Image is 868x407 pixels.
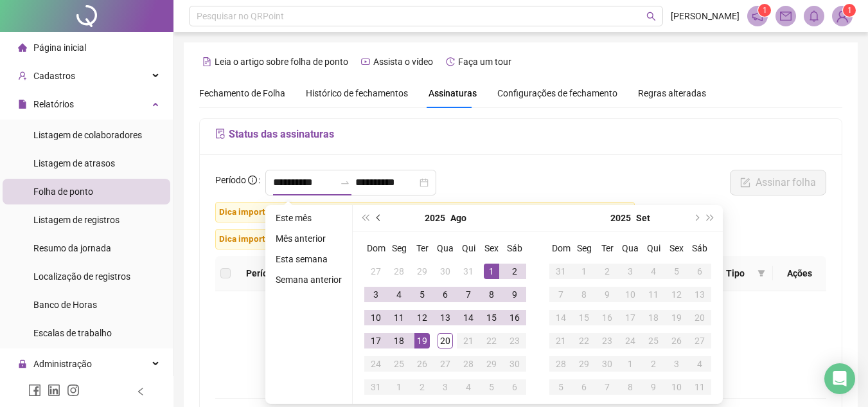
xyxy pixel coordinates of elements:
td: 2025-09-20 [688,306,711,329]
div: 13 [438,310,453,325]
td: 2025-08-23 [503,329,526,352]
td: 2025-08-19 [411,329,434,352]
td: 2025-09-02 [596,260,619,283]
span: Configurações de fechamento [497,89,617,98]
button: Assinar folha [730,170,826,195]
div: 14 [553,310,569,325]
div: 8 [484,287,499,302]
td: 2025-08-01 [480,260,503,283]
div: 15 [484,310,499,325]
div: 7 [599,379,615,395]
div: 5 [414,287,430,302]
td: 2025-08-22 [480,329,503,352]
th: Sáb [503,237,526,260]
div: 20 [692,310,707,325]
td: 2025-09-24 [619,329,642,352]
td: 2025-08-24 [364,352,387,375]
button: month panel [450,205,466,231]
div: 2 [414,379,430,395]
td: 2025-10-01 [619,352,642,375]
span: Assista o vídeo [373,57,433,67]
span: Página inicial [33,42,86,53]
h5: Status das assinaturas [215,127,826,142]
span: Filtrar por "ASSINADO" te permite baixar várias folhas de ponto de uma só vez! [215,229,594,249]
div: 3 [623,264,638,279]
li: Este mês [270,210,347,226]
div: 28 [461,356,476,372]
div: 26 [414,356,430,372]
span: file-text [202,57,211,66]
td: 2025-10-11 [688,375,711,399]
th: Dom [364,237,387,260]
td: 2025-08-15 [480,306,503,329]
td: 2025-08-06 [434,283,457,306]
span: notification [752,10,763,22]
div: 6 [692,264,707,279]
div: 2 [599,264,615,279]
span: Tipo [726,266,753,280]
span: history [446,57,455,66]
div: 25 [391,356,407,372]
td: 2025-07-30 [434,260,457,283]
div: 1 [484,264,499,279]
div: 21 [553,333,569,348]
td: 2025-09-03 [619,260,642,283]
div: 19 [414,333,430,348]
span: left [136,387,145,396]
span: [PERSON_NAME] [671,9,740,23]
div: 29 [484,356,499,372]
div: 4 [692,356,707,372]
td: 2025-09-17 [619,306,642,329]
div: 3 [669,356,684,372]
span: lock [18,359,27,368]
span: file-sync [215,129,226,139]
td: 2025-08-31 [549,260,572,283]
span: facebook [28,384,41,397]
td: 2025-08-18 [387,329,411,352]
li: Semana anterior [270,272,347,287]
button: super-next-year [704,205,718,231]
div: 31 [553,264,569,279]
div: 23 [599,333,615,348]
div: 1 [623,356,638,372]
span: Listagem de atrasos [33,158,115,168]
td: 2025-08-07 [457,283,480,306]
div: 14 [461,310,476,325]
td: 2025-08-25 [387,352,411,375]
span: Período [215,175,246,185]
span: Administração [33,359,92,369]
span: linkedin [48,384,60,397]
td: 2025-10-10 [665,375,688,399]
div: 24 [368,356,384,372]
th: Qui [457,237,480,260]
td: 2025-09-01 [387,375,411,399]
div: 30 [438,264,453,279]
td: 2025-08-16 [503,306,526,329]
td: 2025-09-02 [411,375,434,399]
th: Dom [549,237,572,260]
div: Open Intercom Messenger [824,363,855,394]
div: 10 [669,379,684,395]
td: 2025-08-14 [457,306,480,329]
div: 27 [368,264,384,279]
div: 16 [599,310,615,325]
td: 2025-09-10 [619,283,642,306]
li: Esta semana [270,251,347,267]
div: 6 [438,287,453,302]
td: 2025-08-11 [387,306,411,329]
div: 8 [576,287,592,302]
div: 22 [484,333,499,348]
span: filter [755,264,768,283]
td: 2025-08-10 [364,306,387,329]
div: 6 [507,379,522,395]
div: 1 [576,264,592,279]
td: 2025-10-03 [665,352,688,375]
span: mail [780,10,792,22]
td: 2025-10-05 [549,375,572,399]
button: prev-year [372,205,386,231]
span: Listagem de registros [33,215,120,225]
div: 12 [414,310,430,325]
span: youtube [361,57,370,66]
th: Qua [619,237,642,260]
li: Mês anterior [270,231,347,246]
